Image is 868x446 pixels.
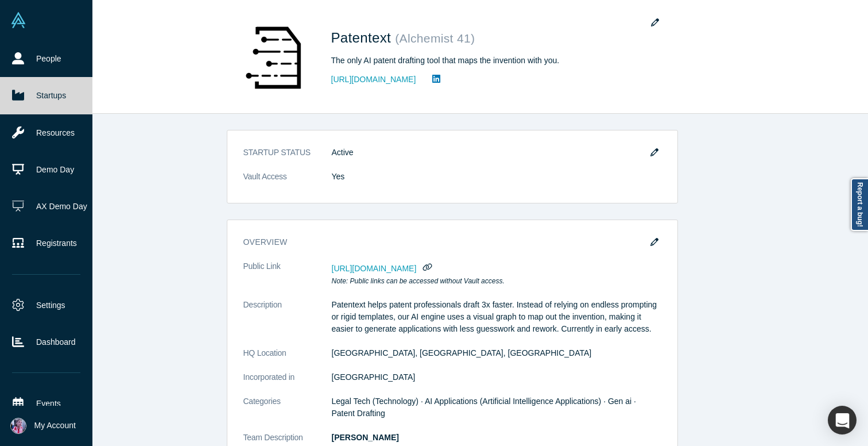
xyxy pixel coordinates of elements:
small: ( Alchemist 41 ) [395,32,475,45]
button: My Account [10,418,76,434]
span: Legal Tech (Technology) · AI Applications (Artificial Intelligence Applications) · Gen ai · Paten... [332,397,636,418]
a: Report a bug! [851,178,868,231]
dd: Yes [332,171,661,183]
p: Patentext helps patent professionals draft 3x faster. Instead of relying on endless prompting or ... [332,299,661,335]
span: My Account [34,420,76,432]
span: Public Link [243,260,281,272]
div: The only AI patent drafting tool that maps the invention with you. [331,55,653,67]
dt: Incorporated in [243,371,332,395]
img: Alex Miguel's Account [10,418,26,434]
dt: STARTUP STATUS [243,147,332,171]
dd: Active [332,147,661,159]
img: Alchemist Vault Logo [10,12,26,28]
dt: Categories [243,395,332,432]
img: Patentext's Logo [235,17,315,97]
span: [URL][DOMAIN_NAME] [332,264,417,273]
dt: HQ Location [243,347,332,371]
span: Patentext [331,30,396,45]
a: [URL][DOMAIN_NAME] [331,74,416,86]
em: Note: Public links can be accessed without Vault access. [332,277,505,285]
dt: Description [243,299,332,347]
dd: [GEOGRAPHIC_DATA] [332,371,661,383]
dd: [GEOGRAPHIC_DATA], [GEOGRAPHIC_DATA], [GEOGRAPHIC_DATA] [332,347,661,359]
dt: Vault Access [243,171,332,195]
strong: [PERSON_NAME] [332,433,399,442]
h3: overview [243,236,645,248]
